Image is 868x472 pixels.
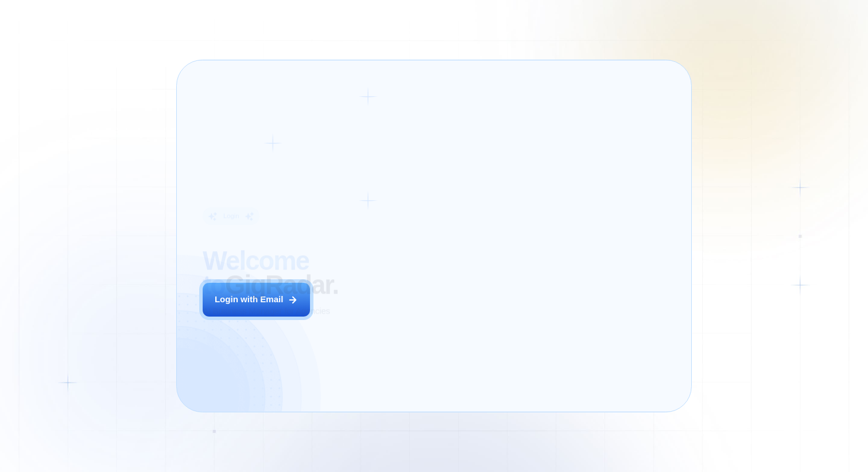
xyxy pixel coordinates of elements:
[203,246,309,299] span: Welcome to
[203,249,397,297] h2: ‍ GigRadar.
[203,306,330,318] p: AI Business Manager for Agencies
[223,212,239,221] div: Login
[203,283,310,317] button: Login with Email
[215,294,284,306] div: Login with Email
